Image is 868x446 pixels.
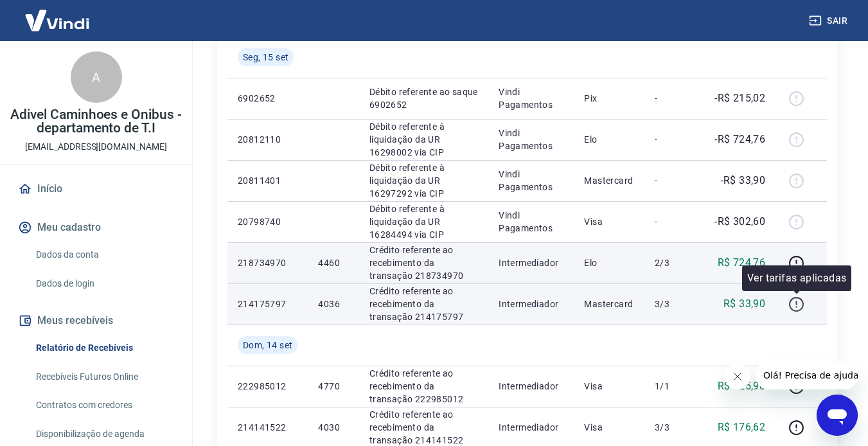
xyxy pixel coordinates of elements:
[238,421,297,434] p: 214141522
[31,335,177,361] a: Relatório de Recebíveis
[655,256,693,269] p: 2/3
[238,298,297,310] p: 214175797
[369,202,478,241] p: Débito referente à liquidação da UR 16284494 via CIP
[499,256,563,269] p: Intermediador
[318,256,348,269] p: 4460
[499,168,563,193] p: Vindi Pagamentos
[723,296,765,312] p: R$ 33,90
[31,392,177,418] a: Contratos com credores
[806,9,853,33] button: Sair
[15,213,177,242] button: Meu cadastro
[238,133,297,146] p: 20812110
[499,209,563,235] p: Vindi Pagamentos
[499,421,563,434] p: Intermediador
[31,271,177,297] a: Dados de login
[318,421,348,434] p: 4030
[584,421,634,434] p: Visa
[238,174,297,187] p: 20811401
[8,9,108,19] span: Olá! Precisa de ajuda?
[584,133,634,146] p: Elo
[318,298,348,310] p: 4036
[238,92,297,105] p: 6902652
[238,380,297,393] p: 222985012
[369,120,478,159] p: Débito referente à liquidação da UR 16298002 via CIP
[243,339,292,352] span: Dom, 14 set
[718,420,766,435] p: R$ 176,62
[756,361,858,389] iframe: Mensagem da empresa
[499,380,563,393] p: Intermediador
[725,364,750,389] iframe: Fechar mensagem
[817,395,858,436] iframe: Botão para abrir a janela de mensagens
[10,108,182,135] p: Adivel Caminhoes e Onibus - departamento de T.I
[15,175,177,203] a: Início
[584,174,634,187] p: Mastercard
[25,140,167,154] p: [EMAIL_ADDRESS][DOMAIN_NAME]
[15,307,177,335] button: Meus recebíveis
[714,91,765,106] p: -R$ 215,02
[584,256,634,269] p: Elo
[655,174,693,187] p: -
[655,215,693,228] p: -
[31,242,177,268] a: Dados da conta
[714,214,765,229] p: -R$ 302,60
[655,92,693,105] p: -
[718,255,766,271] p: R$ 724,76
[584,92,634,105] p: Pix
[238,215,297,228] p: 20798740
[584,298,634,310] p: Mastercard
[499,85,563,111] p: Vindi Pagamentos
[31,364,177,390] a: Recebíveis Futuros Online
[369,244,478,282] p: Crédito referente ao recebimento da transação 218734970
[369,285,478,323] p: Crédito referente ao recebimento da transação 214175797
[369,85,478,111] p: Débito referente ao saque 6902652
[655,421,693,434] p: 3/3
[747,271,846,286] p: Ver tarifas aplicadas
[584,380,634,393] p: Visa
[369,367,478,406] p: Crédito referente ao recebimento da transação 222985012
[15,1,99,40] img: Vindi
[318,380,348,393] p: 4770
[655,298,693,310] p: 3/3
[655,380,693,393] p: 1/1
[721,173,766,188] p: -R$ 33,90
[71,51,122,103] div: A
[584,215,634,228] p: Visa
[714,132,765,147] p: -R$ 724,76
[718,379,766,394] p: R$ 125,98
[369,161,478,200] p: Débito referente à liquidação da UR 16297292 via CIP
[243,51,288,64] span: Seg, 15 set
[499,127,563,152] p: Vindi Pagamentos
[655,133,693,146] p: -
[499,298,563,310] p: Intermediador
[238,256,297,269] p: 218734970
